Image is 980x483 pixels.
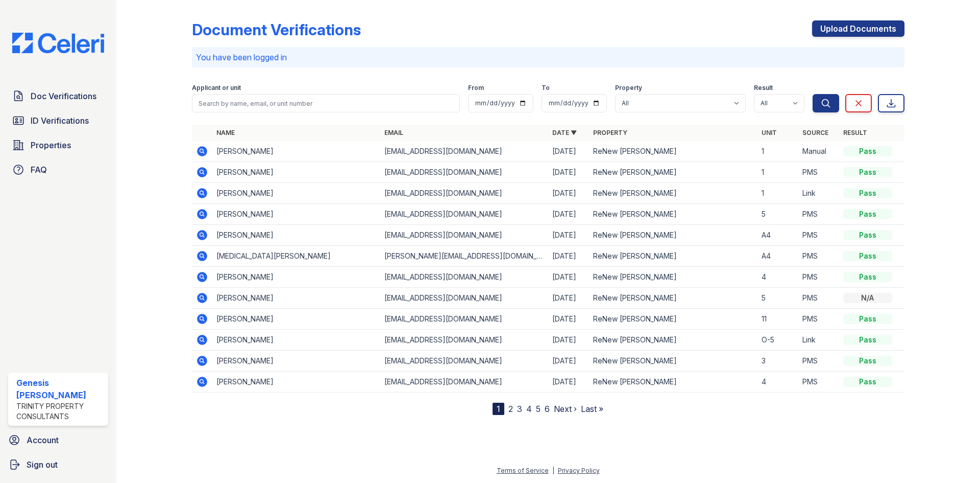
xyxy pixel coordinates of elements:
[558,467,600,474] a: Privacy Policy
[589,372,757,393] td: ReNew [PERSON_NAME]
[754,84,773,92] label: Result
[843,356,892,366] div: Pass
[798,204,839,225] td: PMS
[843,230,892,240] div: Pass
[548,351,589,372] td: [DATE]
[380,309,548,330] td: [EMAIL_ADDRESS][DOMAIN_NAME]
[212,141,380,162] td: [PERSON_NAME]
[4,33,112,53] img: CE_Logo_Blue-a8612792a0a2168367f1c8372b55b34899dd931a85d93a1a3d3e32e68fde9ad4.png
[798,351,839,372] td: PMS
[508,404,513,414] a: 2
[493,403,504,415] div: 1
[589,267,757,288] td: ReNew [PERSON_NAME]
[542,84,550,92] label: To
[31,90,96,102] span: Doc Verifications
[212,309,380,330] td: [PERSON_NAME]
[548,246,589,267] td: [DATE]
[589,162,757,183] td: ReNew [PERSON_NAME]
[552,467,554,474] div: |
[212,351,380,372] td: [PERSON_NAME]
[380,267,548,288] td: [EMAIL_ADDRESS][DOMAIN_NAME]
[16,377,104,401] div: Genesis [PERSON_NAME]
[757,183,798,204] td: 1
[843,377,892,387] div: Pass
[212,267,380,288] td: [PERSON_NAME]
[380,225,548,246] td: [EMAIL_ADDRESS][DOMAIN_NAME]
[589,351,757,372] td: ReNew [PERSON_NAME]
[380,162,548,183] td: [EMAIL_ADDRESS][DOMAIN_NAME]
[589,309,757,330] td: ReNew [PERSON_NAME]
[380,246,548,267] td: [PERSON_NAME][EMAIL_ADDRESS][DOMAIN_NAME]
[798,141,839,162] td: Manual
[589,246,757,267] td: ReNew [PERSON_NAME]
[196,51,900,63] p: You have been logged in
[526,404,532,414] a: 4
[843,167,892,177] div: Pass
[31,164,47,176] span: FAQ
[212,330,380,351] td: [PERSON_NAME]
[554,404,577,414] a: Next ›
[212,204,380,225] td: [PERSON_NAME]
[212,225,380,246] td: [PERSON_NAME]
[548,288,589,309] td: [DATE]
[212,246,380,267] td: [MEDICAL_DATA][PERSON_NAME]
[380,351,548,372] td: [EMAIL_ADDRESS][DOMAIN_NAME]
[798,330,839,351] td: Link
[798,309,839,330] td: PMS
[798,267,839,288] td: PMS
[798,288,839,309] td: PMS
[384,129,403,136] a: Email
[8,135,108,155] a: Properties
[192,20,361,39] div: Document Verifications
[31,139,71,151] span: Properties
[545,404,550,414] a: 6
[843,209,892,219] div: Pass
[843,251,892,261] div: Pass
[615,84,642,92] label: Property
[552,129,577,136] a: Date ▼
[8,86,108,106] a: Doc Verifications
[798,372,839,393] td: PMS
[16,401,104,422] div: Trinity Property Consultants
[212,162,380,183] td: [PERSON_NAME]
[192,94,460,112] input: Search by name, email, or unit number
[380,372,548,393] td: [EMAIL_ADDRESS][DOMAIN_NAME]
[380,330,548,351] td: [EMAIL_ADDRESS][DOMAIN_NAME]
[548,309,589,330] td: [DATE]
[548,267,589,288] td: [DATE]
[548,204,589,225] td: [DATE]
[548,225,589,246] td: [DATE]
[757,204,798,225] td: 5
[843,314,892,324] div: Pass
[517,404,522,414] a: 3
[4,430,112,450] a: Account
[380,204,548,225] td: [EMAIL_ADDRESS][DOMAIN_NAME]
[798,225,839,246] td: PMS
[757,225,798,246] td: A4
[8,110,108,131] a: ID Verifications
[380,288,548,309] td: [EMAIL_ADDRESS][DOMAIN_NAME]
[843,129,867,136] a: Result
[757,246,798,267] td: A4
[757,141,798,162] td: 1
[757,351,798,372] td: 3
[548,162,589,183] td: [DATE]
[4,454,112,475] button: Sign out
[548,141,589,162] td: [DATE]
[589,225,757,246] td: ReNew [PERSON_NAME]
[589,141,757,162] td: ReNew [PERSON_NAME]
[593,129,627,136] a: Property
[548,330,589,351] td: [DATE]
[548,183,589,204] td: [DATE]
[589,288,757,309] td: ReNew [PERSON_NAME]
[31,114,89,127] span: ID Verifications
[589,204,757,225] td: ReNew [PERSON_NAME]
[212,288,380,309] td: [PERSON_NAME]
[192,84,241,92] label: Applicant or unit
[757,162,798,183] td: 1
[843,335,892,345] div: Pass
[589,330,757,351] td: ReNew [PERSON_NAME]
[843,272,892,282] div: Pass
[548,372,589,393] td: [DATE]
[798,183,839,204] td: Link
